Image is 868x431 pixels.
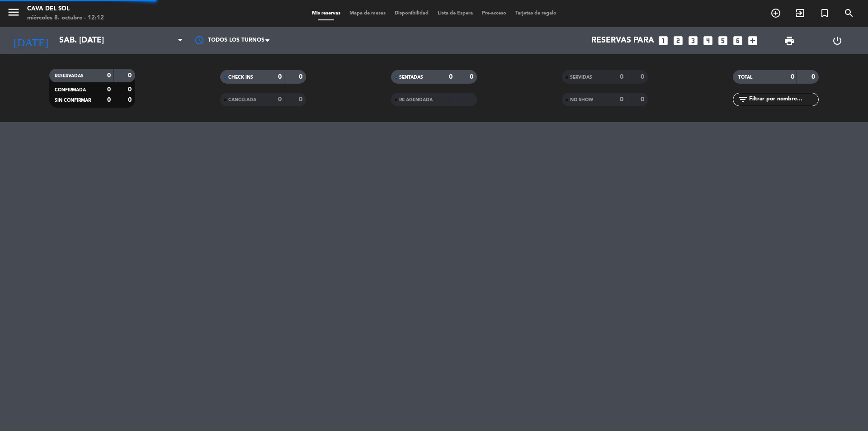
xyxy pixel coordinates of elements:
i: looks_3 [687,35,699,47]
i: arrow_drop_down [84,35,95,46]
span: Disponibilidad [390,11,433,16]
span: Pre-acceso [477,11,511,16]
i: looks_6 [732,35,744,47]
span: RESERVADAS [55,74,84,78]
i: exit_to_app [795,8,806,19]
span: Mapa de mesas [345,11,390,16]
span: TOTAL [738,75,752,80]
strong: 0 [278,96,282,103]
i: filter_list [737,94,748,105]
strong: 0 [811,74,817,80]
span: Tarjetas de regalo [511,11,561,16]
span: CONFIRMADA [55,88,86,92]
strong: 0 [299,96,304,103]
i: power_settings_new [832,35,843,46]
div: LOG OUT [813,27,861,54]
strong: 0 [128,72,133,79]
span: CHECK INS [228,75,253,80]
span: Lista de Espera [433,11,477,16]
i: add_circle_outline [770,8,781,19]
strong: 0 [278,74,282,80]
strong: 0 [791,74,794,80]
i: search [844,8,854,19]
div: miércoles 8. octubre - 12:12 [27,14,104,23]
i: looks_one [657,35,669,47]
button: menu [7,5,20,22]
strong: 0 [449,74,453,80]
i: menu [7,5,20,19]
i: turned_in_not [819,8,830,19]
i: [DATE] [7,31,55,51]
i: looks_two [672,35,684,47]
strong: 0 [299,74,304,80]
i: looks_5 [717,35,729,47]
strong: 0 [641,74,646,80]
strong: 0 [107,72,111,79]
strong: 0 [107,86,111,93]
span: CANCELADA [228,98,256,102]
strong: 0 [620,96,623,103]
i: looks_4 [702,35,714,47]
strong: 0 [620,74,623,80]
span: Reservas para [591,36,654,45]
span: print [784,35,795,46]
strong: 0 [128,97,133,103]
strong: 0 [107,97,111,103]
strong: 0 [641,96,646,103]
span: SERVIDAS [570,75,592,80]
strong: 0 [470,74,475,80]
span: SIN CONFIRMAR [55,98,91,103]
span: RE AGENDADA [399,98,433,102]
span: Mis reservas [307,11,345,16]
div: Cava del Sol [27,5,104,14]
span: SENTADAS [399,75,423,80]
i: add_box [747,35,759,47]
strong: 0 [128,86,133,93]
span: NO SHOW [570,98,593,102]
input: Filtrar por nombre... [748,95,818,104]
